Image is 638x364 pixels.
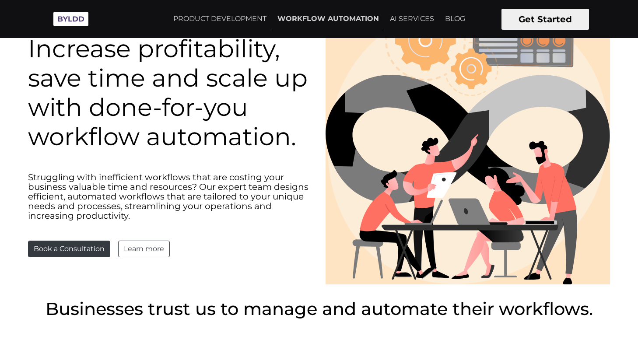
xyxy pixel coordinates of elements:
[28,34,312,152] h1: Increase profitability, save time and scale up with done-for-you workflow automation.
[118,241,170,257] a: Learn more
[385,8,439,30] a: AI SERVICES
[28,172,312,220] p: Struggling with inefficient workflows that are costing your business valuable time and resources?...
[168,8,272,30] a: PRODUCT DEVELOPMENT
[272,8,384,30] a: WORKFLOW AUTOMATION
[501,9,589,30] button: Get Started
[28,298,610,319] h3: Businesses trust us to manage and automate their workflows.
[49,7,93,31] img: Byldd - Product Development Company
[28,241,110,257] button: Book a Consultation
[440,8,470,30] a: BLOG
